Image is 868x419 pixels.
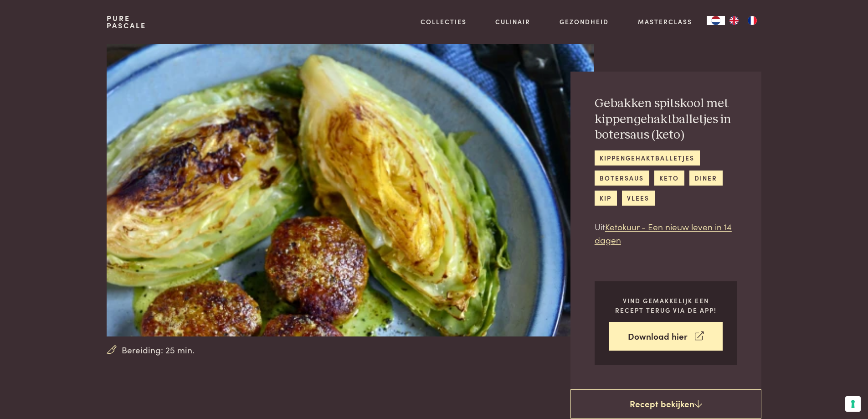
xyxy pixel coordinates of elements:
[725,16,743,25] a: EN
[570,389,761,419] a: Recept bekijken
[595,171,649,186] a: botersaus
[595,191,617,206] a: kip
[707,16,725,25] div: Language
[743,16,761,25] a: FR
[654,171,684,186] a: keto
[595,96,737,143] h2: Gebakken spitskool met kippengehaktballetjes in botersaus (keto)
[107,44,594,336] img: Gebakken spitskool met kippengehaktballetjes in botersaus (keto)
[845,396,861,412] button: Uw voorkeuren voor toestemming voor trackingtechnologieën
[707,16,725,25] a: NL
[689,171,723,186] a: diner
[595,220,732,246] a: Ketokuur - Een nieuw leven in 14 dagen
[421,17,467,26] a: Collecties
[638,17,692,26] a: Masterclass
[560,17,609,26] a: Gezondheid
[609,296,723,315] p: Vind gemakkelijk een recept terug via de app!
[495,17,530,26] a: Culinair
[609,322,723,351] a: Download hier
[622,191,655,206] a: vlees
[122,343,195,357] span: Bereiding: 25 min.
[725,16,761,25] ul: Language list
[595,150,700,166] a: kippengehaktballetjes
[107,15,146,29] a: PurePascale
[595,220,737,246] p: Uit
[707,16,761,25] aside: Language selected: Nederlands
